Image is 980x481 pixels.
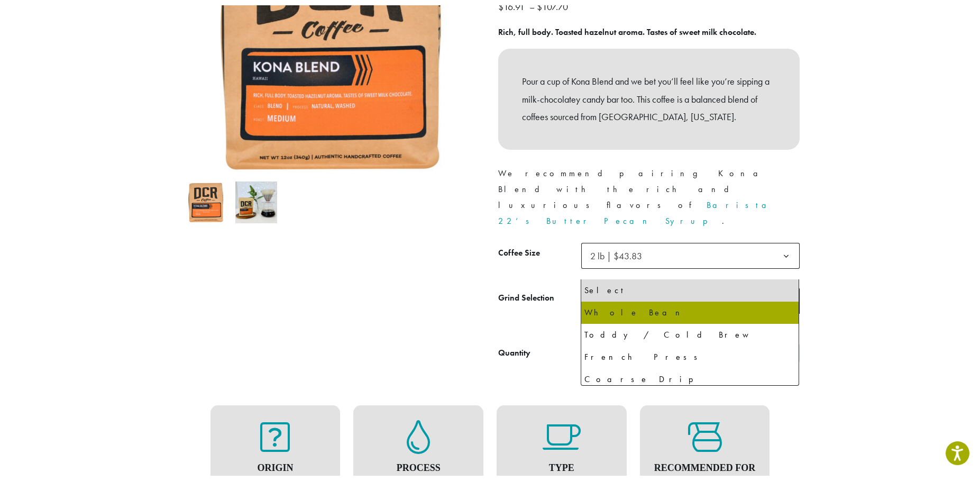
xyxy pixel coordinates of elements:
img: Kona Blend - Image 2 [235,176,277,218]
b: Rich, full body. Toasted hazelnut aroma. Tastes of sweet milk chocolate. [498,21,756,32]
img: Kona Blend [185,176,227,218]
li: Select [581,274,799,296]
h4: Origin [221,457,330,469]
div: Whole Bean [584,300,795,315]
p: We recommend pairing Kona Blend with the rich and luxurious flavors of . [498,160,800,224]
span: 2 lb | $43.83 [581,238,800,264]
label: Coffee Size [498,240,581,256]
h4: Process [364,457,473,469]
div: Quantity [498,341,530,354]
h4: Type [507,457,616,469]
span: 2 lb | $43.83 [590,244,642,257]
h4: Recommended For [651,457,759,469]
div: Coarse Drip [584,366,795,382]
div: Toddy / Cold Brew [584,322,795,338]
label: Grind Selection [498,285,581,301]
span: 2 lb | $43.83 [586,240,653,261]
div: French Press [584,344,795,360]
p: Pour a cup of Kona Blend and we bet you’ll feel like you’re sipping a milk-chocolatey candy bar t... [522,67,776,121]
